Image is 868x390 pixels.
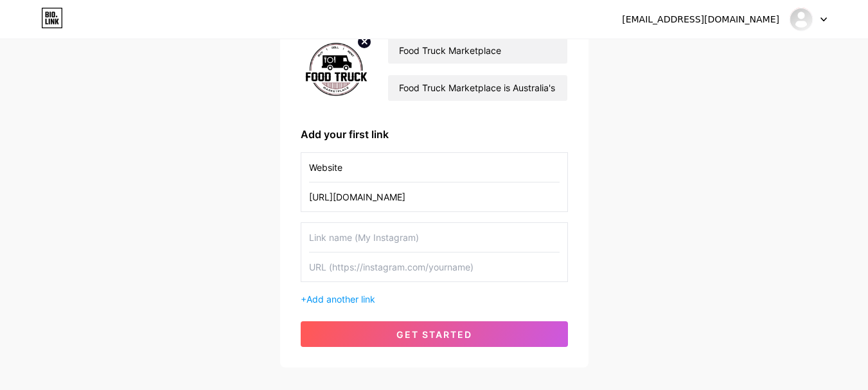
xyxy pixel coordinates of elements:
input: Link name (My Instagram) [309,223,560,252]
span: get started [396,329,472,340]
input: bio [388,75,567,101]
input: URL (https://instagram.com/yourname) [309,182,560,211]
span: Add another link [306,294,375,305]
img: foodtruckmarketplace [789,7,813,31]
input: URL (https://instagram.com/yourname) [309,253,560,281]
div: Add your first link [301,127,568,142]
input: Your name [388,38,567,64]
button: get started [301,321,568,347]
div: + [301,292,568,306]
input: Link name (My Instagram) [309,153,560,182]
img: profile pic [301,32,373,106]
div: [EMAIL_ADDRESS][DOMAIN_NAME] [622,13,779,26]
